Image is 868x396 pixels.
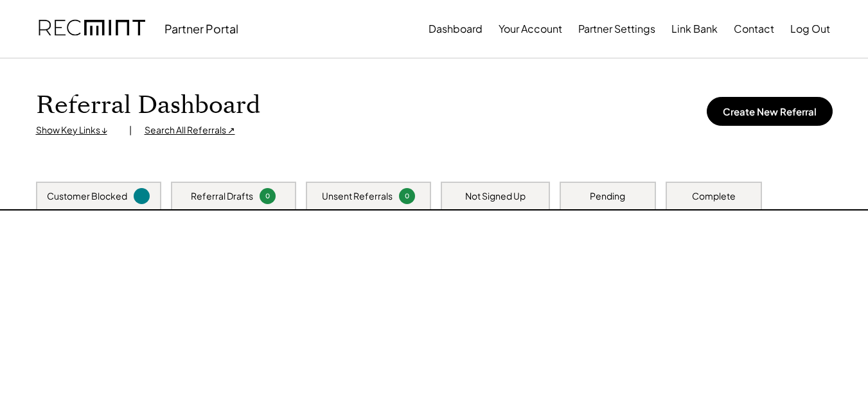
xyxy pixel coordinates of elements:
[36,124,116,137] div: Show Key Links ↓
[401,191,413,201] div: 0
[790,16,830,42] button: Log Out
[671,16,718,42] button: Link Bank
[465,190,526,203] div: Not Signed Up
[429,16,483,42] button: Dashboard
[734,16,774,42] button: Contact
[322,190,393,203] div: Unsent Referrals
[145,124,235,137] div: Search All Referrals ↗
[47,190,127,203] div: Customer Blocked
[499,16,562,42] button: Your Account
[191,190,253,203] div: Referral Drafts
[261,191,274,201] div: 0
[707,97,833,126] button: Create New Referral
[36,90,260,121] h1: Referral Dashboard
[164,21,238,36] div: Partner Portal
[129,124,132,137] div: |
[692,190,736,203] div: Complete
[590,190,625,203] div: Pending
[39,7,145,51] img: recmint-logotype%403x.png
[578,16,655,42] button: Partner Settings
